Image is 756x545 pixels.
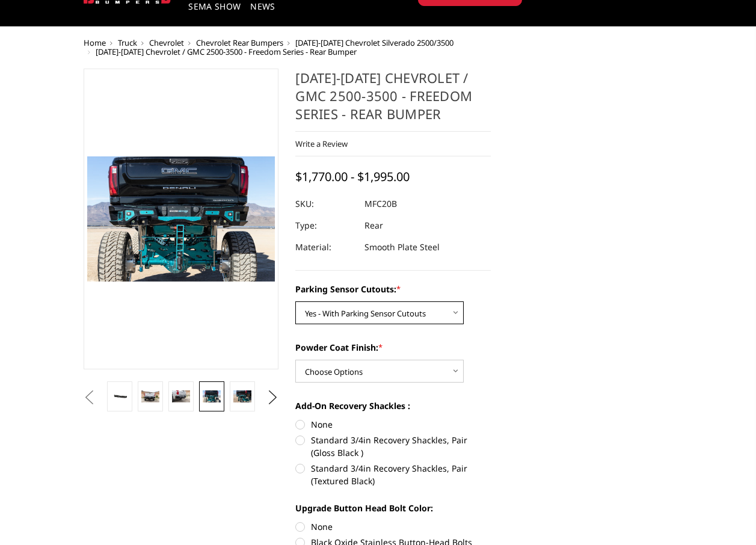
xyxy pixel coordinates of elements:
label: Standard 3/4in Recovery Shackles, Pair (Textured Black) [295,462,491,487]
a: Chevrolet Rear Bumpers [196,37,283,48]
a: [DATE]-[DATE] Chevrolet Silverado 2500/3500 [295,37,453,48]
img: 2020-2025 Chevrolet / GMC 2500-3500 - Freedom Series - Rear Bumper [172,390,189,402]
dd: Rear [364,215,383,236]
button: Previous [81,389,99,407]
a: Truck [118,37,137,48]
img: 2020-2025 Chevrolet / GMC 2500-3500 - Freedom Series - Rear Bumper [141,390,159,402]
span: [DATE]-[DATE] Chevrolet / GMC 2500-3500 - Freedom Series - Rear Bumper [96,46,357,57]
dt: SKU: [295,193,355,215]
img: 2020-2025 Chevrolet / GMC 2500-3500 - Freedom Series - Rear Bumper [203,390,220,402]
dt: Type: [295,215,355,236]
button: Next [263,389,281,407]
a: News [250,2,275,26]
dd: Smooth Plate Steel [364,236,440,258]
a: Write a Review [295,138,348,149]
a: Home [84,37,106,48]
label: None [295,418,491,431]
dd: MFC20B [364,193,397,215]
label: Add-On Recovery Shackles : [295,399,491,412]
label: Standard 3/4in Recovery Shackles, Pair (Gloss Black ) [295,434,491,459]
a: SEMA Show [188,2,241,26]
iframe: Chat Widget [696,487,756,545]
a: 2020-2025 Chevrolet / GMC 2500-3500 - Freedom Series - Rear Bumper [84,69,279,369]
dt: Material: [295,236,355,258]
label: None [295,520,491,533]
label: Powder Coat Finish: [295,341,491,354]
img: 2020-2025 Chevrolet / GMC 2500-3500 - Freedom Series - Rear Bumper [233,390,251,402]
label: Upgrade Button Head Bolt Color: [295,502,491,514]
h1: [DATE]-[DATE] Chevrolet / GMC 2500-3500 - Freedom Series - Rear Bumper [295,69,491,132]
label: Parking Sensor Cutouts: [295,283,491,295]
span: $1,770.00 - $1,995.00 [295,168,410,185]
a: Chevrolet [149,37,184,48]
